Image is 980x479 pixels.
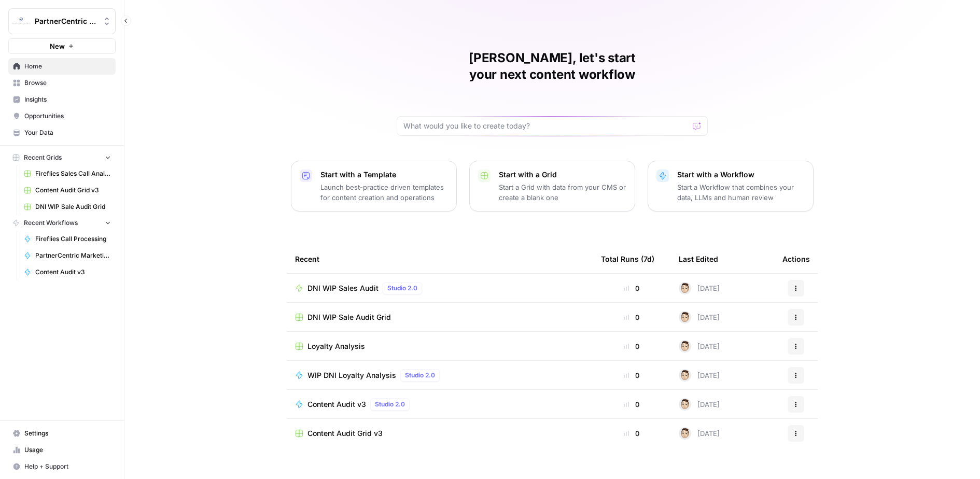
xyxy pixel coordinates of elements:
[8,124,116,141] a: Your Data
[295,282,584,294] a: DNI WIP Sales AuditStudio 2.0
[405,371,435,380] span: Studio 2.0
[679,427,691,440] img: j22vlec3s5as1jy706j54i2l8ae1
[35,16,97,26] span: PartnerCentric Sales Tools
[19,199,116,215] a: DNI WIP Sale Audit Grid
[19,247,116,264] a: PartnerCentric Marketing Report Agent
[295,369,584,382] a: WIP DNI Loyalty AnalysisStudio 2.0
[307,428,383,439] span: Content Audit Grid v3
[35,234,111,244] span: Fireflies Call Processing
[24,128,111,137] span: Your Data
[677,182,805,203] p: Start a Workflow that combines your data, LLMs and human review
[499,182,626,203] p: Start a Grid with data from your CMS or create a blank one
[35,251,111,260] span: PartnerCentric Marketing Report Agent
[679,340,720,353] div: [DATE]
[24,462,111,471] span: Help + Support
[8,8,116,34] button: Workspace: PartnerCentric Sales Tools
[8,108,116,124] a: Opportunities
[19,165,116,182] a: Fireflies Sales Call Analysis
[679,369,691,382] img: j22vlec3s5as1jy706j54i2l8ae1
[24,429,111,438] span: Settings
[24,218,78,228] span: Recent Workflows
[397,50,708,83] h1: [PERSON_NAME], let's start your next content workflow
[19,182,116,199] a: Content Audit Grid v3
[295,428,584,439] a: Content Audit Grid v3
[24,78,111,88] span: Browse
[295,312,584,322] a: DNI WIP Sale Audit Grid
[19,231,116,247] a: Fireflies Call Processing
[679,245,718,273] div: Last Edited
[679,398,691,411] img: j22vlec3s5as1jy706j54i2l8ae1
[8,58,116,75] a: Home
[8,91,116,108] a: Insights
[307,341,365,351] span: Loyalty Analysis
[320,170,448,180] p: Start with a Template
[679,398,720,411] div: [DATE]
[679,282,691,294] img: j22vlec3s5as1jy706j54i2l8ae1
[307,283,379,293] span: DNI WIP Sales Audit
[35,267,111,277] span: Content Audit v3
[8,425,116,442] a: Settings
[782,245,810,273] div: Actions
[19,264,116,280] a: Content Audit v3
[679,369,720,382] div: [DATE]
[8,458,116,475] button: Help + Support
[601,245,654,273] div: Total Runs (7d)
[601,370,662,381] div: 0
[295,341,584,351] a: Loyalty Analysis
[24,111,111,121] span: Opportunities
[679,427,720,440] div: [DATE]
[295,398,584,411] a: Content Audit v3Studio 2.0
[8,38,116,54] button: New
[35,169,111,178] span: Fireflies Sales Call Analysis
[307,399,366,410] span: Content Audit v3
[35,186,111,195] span: Content Audit Grid v3
[679,311,720,323] div: [DATE]
[648,161,814,212] button: Start with a WorkflowStart a Workflow that combines your data, LLMs and human review
[12,12,31,31] img: PartnerCentric Sales Tools Logo
[24,62,111,71] span: Home
[403,121,689,131] input: What would you like to create today?
[307,370,396,381] span: WIP DNI Loyalty Analysis
[8,442,116,458] a: Usage
[679,282,720,294] div: [DATE]
[24,445,111,455] span: Usage
[679,340,691,353] img: j22vlec3s5as1jy706j54i2l8ae1
[601,341,662,351] div: 0
[601,399,662,410] div: 0
[499,170,626,180] p: Start with a Grid
[8,75,116,91] a: Browse
[295,245,584,273] div: Recent
[291,161,457,212] button: Start with a TemplateLaunch best-practice driven templates for content creation and operations
[24,153,62,162] span: Recent Grids
[307,312,391,322] span: DNI WIP Sale Audit Grid
[320,182,448,203] p: Launch best-practice driven templates for content creation and operations
[601,283,662,293] div: 0
[601,312,662,322] div: 0
[387,284,417,293] span: Studio 2.0
[677,170,805,180] p: Start with a Workflow
[24,95,111,104] span: Insights
[469,161,635,212] button: Start with a GridStart a Grid with data from your CMS or create a blank one
[50,41,65,51] span: New
[35,202,111,212] span: DNI WIP Sale Audit Grid
[679,311,691,323] img: j22vlec3s5as1jy706j54i2l8ae1
[8,215,116,231] button: Recent Workflows
[8,150,116,165] button: Recent Grids
[601,428,662,439] div: 0
[375,400,405,409] span: Studio 2.0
